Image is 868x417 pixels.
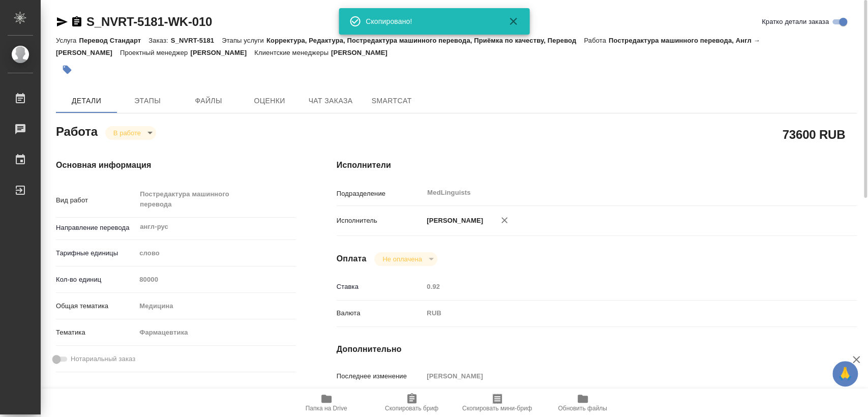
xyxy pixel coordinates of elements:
p: Общая тематика [56,301,136,311]
span: Скопировать бриф [385,405,438,412]
span: Файлы [184,95,233,107]
p: Перевод Стандарт [79,37,148,44]
h4: Исполнители [337,159,857,171]
button: Скопировать мини-бриф [455,389,540,417]
div: В работе [105,126,156,140]
span: Обновить файлы [558,405,607,412]
button: Не оплачена [379,255,425,263]
span: Папка на Drive [306,405,347,412]
span: Этапы [123,95,172,107]
div: Фармацевтика [136,324,295,341]
div: Медицина [136,297,295,315]
span: Детали [62,95,111,107]
a: S_NVRT-5181-WK-010 [86,15,212,28]
span: Нотариальный заказ [71,354,135,364]
div: Скопировано! [366,16,493,26]
input: Пустое поле [423,369,813,383]
button: Обновить файлы [540,389,625,417]
p: Заказ: [148,37,170,44]
button: Скопировать бриф [369,389,455,417]
p: Проектный менеджер [120,49,190,56]
p: Услуга [56,37,79,44]
div: В работе [374,252,437,266]
button: Папка на Drive [284,389,369,417]
p: Клиентские менеджеры [254,49,331,56]
div: слово [136,245,295,262]
p: Кол-во единиц [56,275,136,285]
p: Тарифные единицы [56,248,136,258]
button: Добавить тэг [56,58,78,81]
span: Оценки [245,95,294,107]
h4: Оплата [337,253,367,265]
button: Скопировать ссылку [71,16,83,28]
span: Скопировать мини-бриф [462,405,532,412]
input: Пустое поле [136,272,295,287]
p: [PERSON_NAME] [190,49,254,56]
p: Подразделение [337,189,424,199]
p: Корректура, Редактура, Постредактура машинного перевода, Приёмка по качеству, Перевод [266,37,584,44]
p: Работа [584,37,609,44]
span: Чат заказа [306,95,355,107]
p: Тематика [56,327,136,338]
button: Закрыть [501,15,525,27]
p: [PERSON_NAME] [331,49,395,56]
p: Последнее изменение [337,371,424,381]
div: RUB [423,305,813,322]
button: В работе [110,129,144,137]
p: Исполнитель [337,216,424,226]
p: Направление перевода [56,223,136,233]
span: 🙏 [836,363,854,384]
p: Вид работ [56,195,136,205]
h2: 73600 RUB [782,126,845,143]
h2: Работа [56,122,98,140]
input: Пустое поле [423,279,813,294]
p: S_NVRT-5181 [171,37,222,44]
p: [PERSON_NAME] [423,216,483,226]
button: Скопировать ссылку для ЯМессенджера [56,16,68,28]
p: Ставка [337,282,424,292]
span: Кратко детали заказа [762,17,829,27]
button: Удалить исполнителя [493,209,516,231]
button: 🙏 [832,361,858,386]
h4: Основная информация [56,159,296,171]
h4: Дополнительно [337,343,857,355]
p: Этапы услуги [222,37,266,44]
span: SmartCat [367,95,416,107]
p: Валюта [337,308,424,318]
